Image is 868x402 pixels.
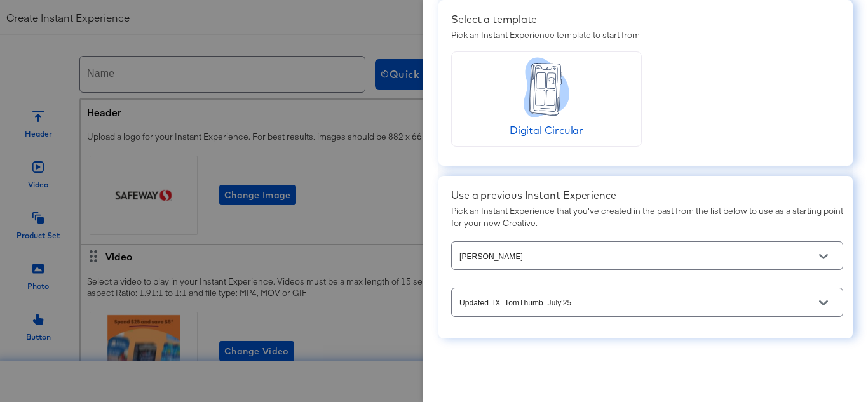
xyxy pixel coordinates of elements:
input: Select a Fanpage for your Instant Experience [457,249,818,264]
span: Digital Circular [510,124,583,137]
div: Use a previous Instant Experience [451,189,843,201]
div: Select a template [451,13,843,25]
div: Pick an Instant Experience that you've created in the past from the list below to use as a starti... [451,205,843,229]
input: Select an Instant Experience [457,295,818,310]
div: Pick an Instant Experience template to start from [451,29,843,41]
button: Open [814,247,833,266]
button: Open [814,293,833,312]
